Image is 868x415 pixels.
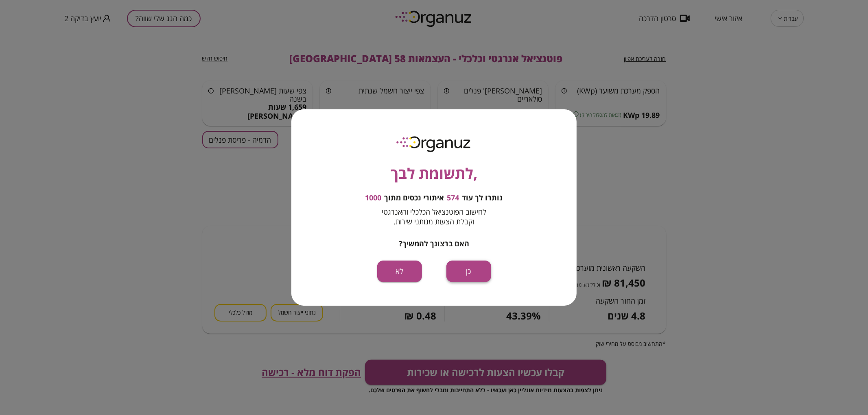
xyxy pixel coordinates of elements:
span: 574 [447,193,459,202]
span: האם ברצונך להמשיך? [399,239,469,248]
span: איתורי נכסים מתוך [385,193,444,202]
button: כן [446,261,491,282]
button: לא [377,261,422,282]
img: logo [391,133,478,154]
span: נותרו לך עוד [462,193,503,202]
span: לחישוב הפוטנציאל הכלכלי והאנרגטי וקבלת הצעות מנותני שירות. [382,207,486,226]
span: ,לתשומת לבך [391,163,477,185]
span: 1000 [365,193,382,202]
